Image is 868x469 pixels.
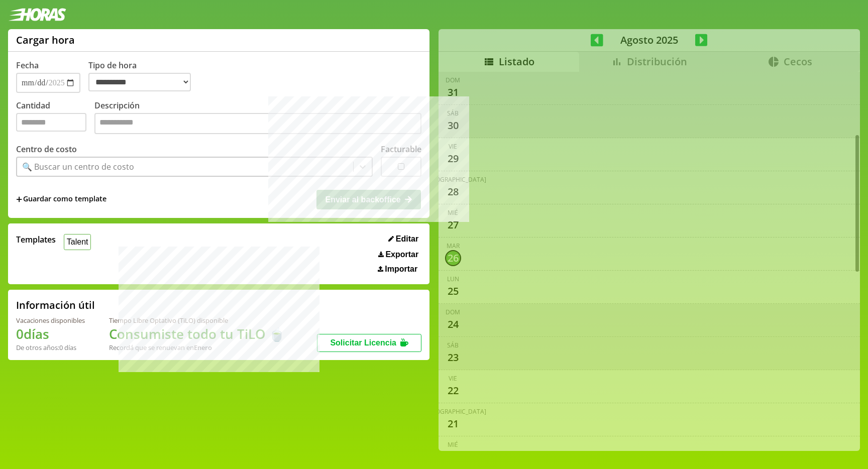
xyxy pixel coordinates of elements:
[16,234,56,245] span: Templates
[16,325,85,343] h1: 0 días
[317,334,421,352] button: Solicitar Licencia
[64,234,91,250] button: Talent
[16,60,39,71] label: Fecha
[16,194,22,205] span: +
[385,250,418,259] span: Exportar
[22,161,134,172] div: 🔍 Buscar un centro de costo
[109,316,285,325] div: Tiempo Libre Optativo (TiLO) disponible
[88,73,191,91] select: Tipo de hora
[330,338,396,347] span: Solicitar Licencia
[396,234,418,244] span: Editar
[109,325,285,343] h1: Consumiste todo tu TiLO 🍵
[385,265,417,274] span: Importar
[16,100,94,137] label: Cantidad
[16,113,86,132] input: Cantidad
[94,100,421,137] label: Descripción
[16,343,85,352] div: De otros años: 0 días
[16,298,95,312] h2: Información útil
[16,144,77,155] label: Centro de costo
[375,250,421,260] button: Exportar
[194,343,212,352] b: Enero
[381,144,421,155] label: Facturable
[88,60,199,93] label: Tipo de hora
[8,8,66,21] img: logotipo
[94,113,421,134] textarea: Descripción
[385,234,421,244] button: Editar
[109,343,285,352] div: Recordá que se renuevan en
[16,194,106,205] span: +Guardar como template
[16,316,85,325] div: Vacaciones disponibles
[16,33,75,47] h1: Cargar hora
